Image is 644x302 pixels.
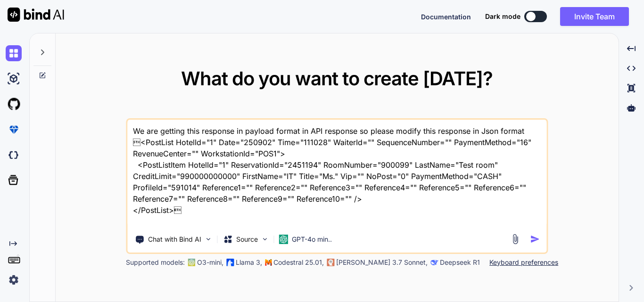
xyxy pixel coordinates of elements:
p: Source [236,235,258,244]
span: What do you want to create [DATE]? [181,67,493,90]
img: GPT-4o mini [279,235,288,244]
img: darkCloudIdeIcon [6,147,22,163]
img: chat [6,45,22,61]
button: Documentation [421,12,471,22]
button: Invite Team [560,7,629,26]
span: Dark mode [485,12,520,21]
img: ai-studio [6,71,22,87]
img: Llama2 [226,259,234,266]
p: Supported models: [126,258,185,267]
img: GPT-4 [188,259,195,266]
p: Chat with Bind AI [148,235,201,244]
img: settings [6,272,22,288]
p: GPT-4o min.. [292,235,332,244]
img: Mistral-AI [265,259,272,266]
img: githubLight [6,96,22,112]
img: icon [530,234,540,244]
img: Pick Tools [204,235,212,243]
img: premium [6,122,22,138]
p: Deepseek R1 [440,258,480,267]
p: O3-mini, [197,258,223,267]
p: [PERSON_NAME] 3.7 Sonnet, [336,258,428,267]
p: Keyboard preferences [489,258,558,267]
img: Bind AI [8,8,64,22]
img: claude [430,259,438,266]
p: Codestral 25.01, [273,258,324,267]
textarea: We are getting this response in payload format in API response so please modify this response in ... [127,120,546,227]
span: Documentation [421,13,471,21]
img: Pick Models [261,235,269,243]
p: Llama 3, [236,258,262,267]
img: claude [327,259,334,266]
img: attachment [510,234,520,245]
